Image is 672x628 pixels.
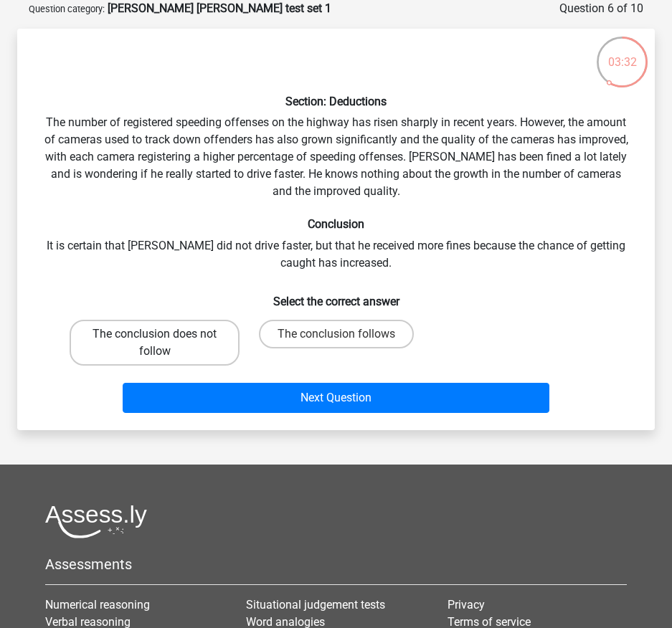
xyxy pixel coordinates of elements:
h5: Assessments [45,556,627,573]
h6: Section: Deductions [40,95,632,108]
img: Assessly logo [45,505,147,538]
button: Next Question [123,383,549,413]
div: The number of registered speeding offenses on the highway has risen sharply in recent years. Howe... [23,40,649,419]
h6: Select the correct answer [40,283,632,308]
small: Question category: [29,4,105,14]
strong: [PERSON_NAME] [PERSON_NAME] test set 1 [108,1,331,15]
a: Situational judgement tests [246,598,385,612]
a: Privacy [448,598,485,612]
div: 03:32 [595,35,649,71]
a: Numerical reasoning [45,598,150,612]
label: The conclusion follows [259,320,414,348]
h6: Conclusion [40,217,632,231]
label: The conclusion does not follow [70,320,240,366]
